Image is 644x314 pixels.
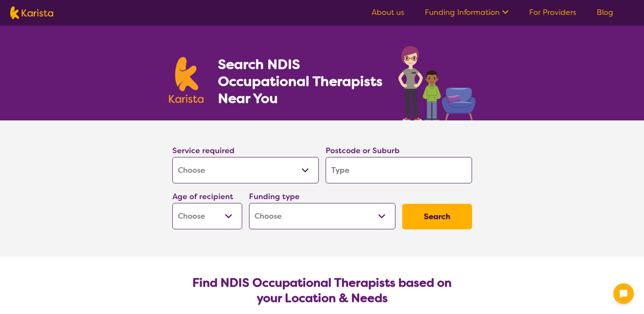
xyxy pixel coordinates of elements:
[326,146,400,156] label: Postcode or Suburb
[597,7,613,17] a: Blog
[172,146,235,156] label: Service required
[425,7,509,17] a: Funding Information
[172,191,233,202] label: Age of recipient
[218,56,384,107] h1: Search NDIS Occupational Therapists Near You
[529,7,576,17] a: For Providers
[402,204,472,229] button: Search
[372,7,404,17] a: About us
[10,6,53,19] img: Karista logo
[179,275,465,306] h2: Find NDIS Occupational Therapists based on your Location & Needs
[249,191,300,202] label: Funding type
[169,57,204,103] img: Karista logo
[326,157,472,183] input: Type
[398,46,475,120] img: occupational-therapy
